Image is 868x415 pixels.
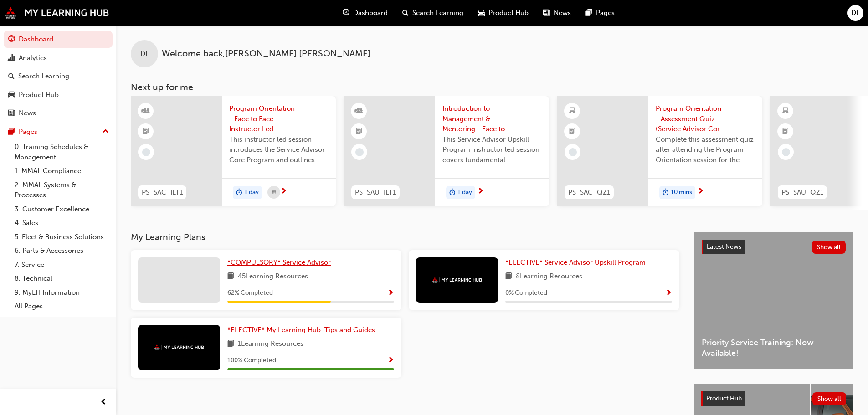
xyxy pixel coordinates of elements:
span: News [554,8,571,18]
a: All Pages [11,299,113,313]
span: 0 % Completed [505,288,547,298]
a: 6. Parts & Accessories [11,244,113,258]
span: up-icon [103,126,109,138]
div: Product Hub [19,90,59,100]
span: learningRecordVerb_NONE-icon [142,148,150,156]
span: booktick-icon [782,126,789,138]
span: *ELECTIVE* Service Advisor Upskill Program [505,258,646,266]
span: 1 Learning Resources [238,338,303,350]
a: *COMPULSORY* Service Advisor [227,257,334,268]
a: PS_SAU_ILT1Introduction to Management & Mentoring - Face to Face Instructor Led Training (Service... [344,96,549,206]
span: Welcome back , [PERSON_NAME] [PERSON_NAME] [162,49,370,59]
span: PS_SAU_QZ1 [781,187,823,198]
span: Program Orientation - Face to Face Instructor Led Training (Service Advisor Core Program) [229,103,329,134]
a: 4. Sales [11,216,113,230]
a: 5. Fleet & Business Solutions [11,230,113,244]
a: 1. MMAL Compliance [11,164,113,178]
a: News [4,105,113,122]
span: booktick-icon [143,126,149,138]
a: PS_SAC_QZ1Program Orientation - Assessment Quiz (Service Advisor Core Program)Complete this asses... [557,96,762,206]
span: Priority Service Training: Now Available! [702,338,846,358]
a: search-iconSearch Learning [395,4,471,22]
a: Latest NewsShow all [702,240,846,254]
h3: Next up for me [116,82,868,92]
span: guage-icon [343,7,349,19]
a: Search Learning [4,68,113,85]
span: pages-icon [586,7,592,19]
span: *ELECTIVE* My Learning Hub: Tips and Guides [227,326,375,334]
a: 2. MMAL Systems & Processes [11,178,113,202]
span: chart-icon [8,54,15,62]
a: PS_SAC_ILT1Program Orientation - Face to Face Instructor Led Training (Service Advisor Core Progr... [131,96,336,206]
span: learningResourceType_INSTRUCTOR_LED-icon [143,105,149,117]
span: learningResourceType_ELEARNING-icon [782,105,789,117]
a: 7. Service [11,258,113,272]
span: pages-icon [8,128,15,136]
span: learningResourceType_INSTRUCTOR_LED-icon [356,105,362,117]
div: News [19,108,36,118]
span: booktick-icon [569,126,575,138]
button: Pages [4,123,113,140]
span: DL [851,8,860,18]
span: Search Learning [412,8,463,18]
div: Pages [19,127,37,137]
a: Product Hub [4,87,113,103]
span: 45 Learning Resources [238,271,308,282]
span: This instructor led session introduces the Service Advisor Core Program and outlines what you can... [229,134,329,165]
span: Pages [596,8,615,18]
img: mmal [432,277,482,283]
span: car-icon [478,7,485,19]
span: 10 mins [671,187,692,198]
span: next-icon [477,188,484,196]
a: 3. Customer Excellence [11,202,113,216]
span: 1 day [457,187,472,198]
span: prev-icon [100,397,107,408]
span: news-icon [8,109,15,118]
a: Analytics [4,50,113,67]
span: next-icon [697,188,704,196]
span: Product Hub [488,8,529,18]
span: duration-icon [449,187,456,199]
button: Show Progress [387,287,394,299]
span: book-icon [505,271,512,282]
span: duration-icon [663,187,669,199]
button: Show Progress [387,355,394,366]
img: mmal [5,7,109,19]
a: Dashboard [4,31,113,48]
span: 62 % Completed [227,288,273,298]
span: Show Progress [665,289,672,297]
a: 9. MyLH Information [11,286,113,300]
span: Program Orientation - Assessment Quiz (Service Advisor Core Program) [656,103,755,134]
button: DashboardAnalyticsSearch LearningProduct HubNews [4,29,113,123]
span: book-icon [227,271,234,282]
span: car-icon [8,91,15,99]
span: learningRecordVerb_NONE-icon [782,148,790,156]
button: Show all [812,392,847,405]
span: 100 % Completed [227,355,276,366]
div: Search Learning [18,71,69,82]
span: news-icon [543,7,550,19]
h3: My Learning Plans [131,232,679,242]
span: Dashboard [353,8,388,18]
a: pages-iconPages [578,4,622,22]
span: next-icon [280,188,287,196]
span: PS_SAC_QZ1 [568,187,610,198]
a: *ELECTIVE* Service Advisor Upskill Program [505,257,649,268]
a: car-iconProduct Hub [471,4,536,22]
span: learningRecordVerb_NONE-icon [355,148,364,156]
a: 0. Training Schedules & Management [11,140,113,164]
span: This Service Advisor Upskill Program instructor led session covers fundamental management styles ... [442,134,542,165]
span: booktick-icon [356,126,362,138]
button: Show Progress [665,287,672,299]
a: *ELECTIVE* My Learning Hub: Tips and Guides [227,325,379,335]
span: Show Progress [387,357,394,365]
span: search-icon [402,7,409,19]
span: Complete this assessment quiz after attending the Program Orientation session for the Service Adv... [656,134,755,165]
span: learningRecordVerb_NONE-icon [569,148,577,156]
span: PS_SAC_ILT1 [142,187,183,198]
a: Latest NewsShow allPriority Service Training: Now Available! [694,232,853,369]
a: news-iconNews [536,4,578,22]
span: Introduction to Management & Mentoring - Face to Face Instructor Led Training (Service Advisor Up... [442,103,542,134]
